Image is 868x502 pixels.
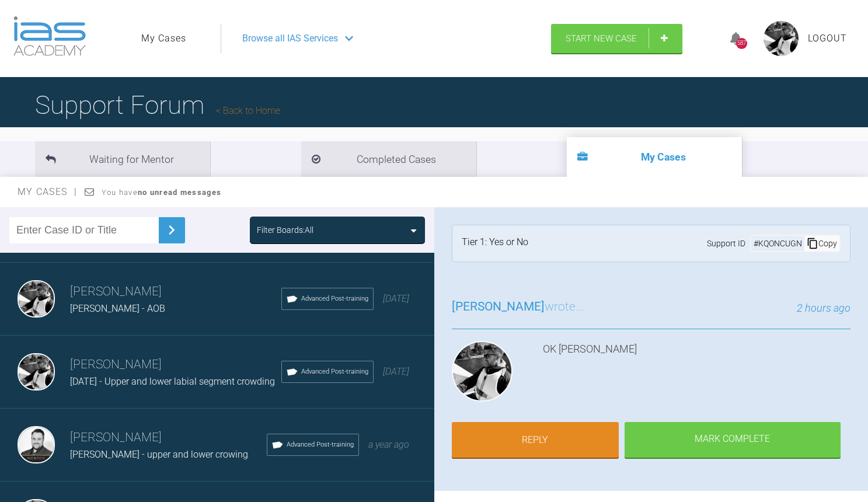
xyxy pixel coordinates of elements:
span: [DATE] - Upper and lower labial segment crowding [70,376,275,387]
li: My Cases [567,137,742,177]
li: Completed Cases [301,141,476,177]
span: Advanced Post-training [287,440,354,450]
span: [PERSON_NAME] [452,299,545,313]
span: 2 hours ago [797,302,850,314]
span: Advanced Post-training [301,294,368,304]
h3: [PERSON_NAME] [70,428,267,448]
span: a year ago [368,439,409,450]
span: My Cases [18,186,78,197]
a: Reply [452,422,619,458]
img: logo-light.3e3ef733.png [13,16,86,56]
img: Greg Souster [18,426,55,463]
a: Logout [808,31,847,46]
span: [PERSON_NAME] - upper and lower crowing [70,449,248,460]
h1: Support Forum [35,85,280,125]
div: Mark Complete [625,422,841,458]
img: David Birkin [452,341,513,402]
span: [DATE] [383,293,409,304]
span: Start New Case [566,33,637,44]
div: Copy [804,236,839,251]
li: Waiting for Mentor [35,141,210,177]
img: David Birkin [18,353,55,391]
span: You have [102,188,221,197]
strong: no unread messages [138,188,221,197]
input: Enter Case ID or Title [9,217,159,243]
a: Back to Home [216,105,280,116]
div: 587 [736,38,747,49]
a: Start New Case [551,24,682,53]
img: David Birkin [18,280,55,318]
div: OK [PERSON_NAME] [543,341,851,406]
img: profile.png [764,21,799,56]
div: # KQONCUGN [751,237,804,250]
div: Tier 1: Yes or No [462,235,528,252]
h3: wrote... [452,297,584,317]
a: My Cases [141,31,186,46]
span: Support ID [707,237,745,250]
span: [DATE] [383,366,409,377]
img: chevronRight.28bd32b0.svg [162,221,181,239]
h3: [PERSON_NAME] [70,355,281,375]
h3: [PERSON_NAME] [70,282,281,302]
span: [PERSON_NAME] - AOB [70,303,165,314]
div: Filter Boards: All [257,224,313,236]
span: Browse all IAS Services [242,31,338,46]
span: Advanced Post-training [301,367,368,377]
